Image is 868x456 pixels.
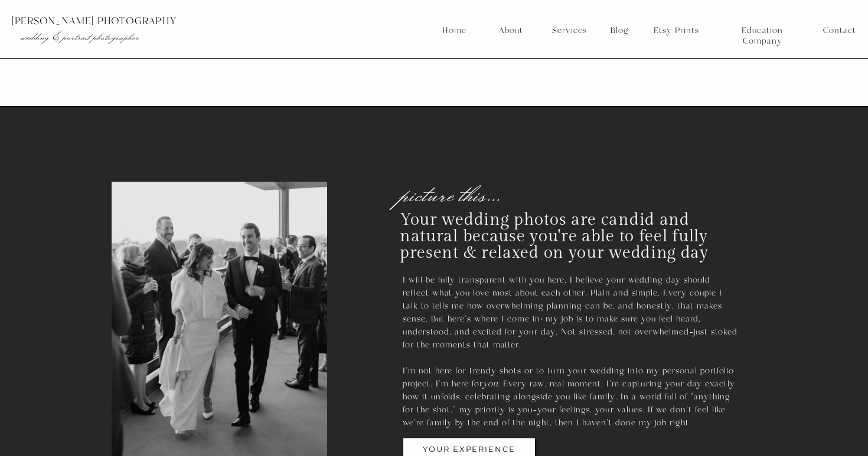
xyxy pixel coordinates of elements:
p: wedding & portrait photographer [21,31,225,43]
h2: Your wedding photos are candid and natural because you're able to feel fully present & relaxed on... [400,212,729,263]
a: Blog [606,25,632,36]
a: Etsy Prints [649,25,703,36]
a: Contact [823,25,856,36]
i: you [483,378,498,390]
p: [PERSON_NAME] photography [11,16,249,27]
p: picture this... [400,181,504,206]
a: Services [547,25,591,36]
p: I will be fully transparent with you here, I believe your wedding day should reflect what you lov... [403,274,738,402]
a: About [495,25,526,36]
a: Education Company [722,25,803,36]
a: Home [442,25,467,36]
